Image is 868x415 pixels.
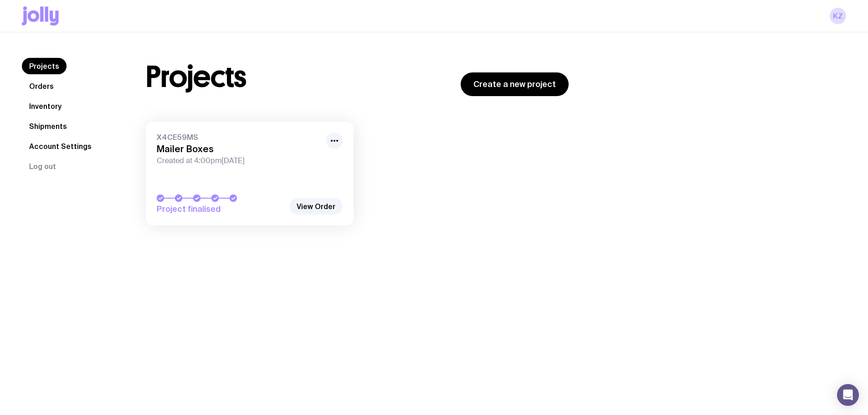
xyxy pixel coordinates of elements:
[22,98,69,114] a: Inventory
[146,122,354,225] a: X4CE59MSMailer BoxesCreated at 4:00pm[DATE]Project finalised
[22,78,61,94] a: Orders
[22,158,63,174] button: Log out
[830,8,846,24] a: KZ
[157,143,321,154] h3: Mailer Boxes
[157,133,321,142] span: X4CE59MS
[22,118,74,134] a: Shipments
[461,72,569,96] a: Create a new project
[837,384,859,406] div: Open Intercom Messenger
[289,198,343,215] a: View Order
[146,62,247,92] h1: Projects
[22,58,67,74] a: Projects
[157,204,284,215] span: Project finalised
[22,138,99,154] a: Account Settings
[157,156,321,165] span: Created at 4:00pm[DATE]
